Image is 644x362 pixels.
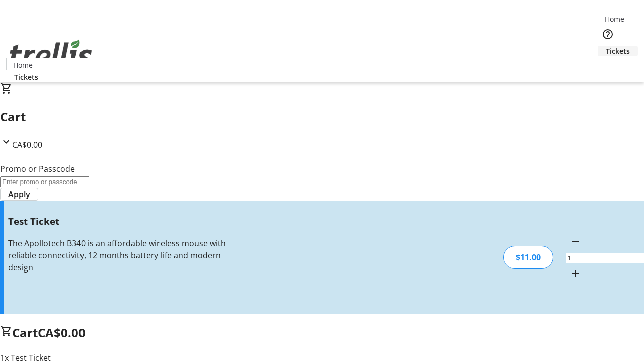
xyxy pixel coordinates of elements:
a: Home [7,60,39,70]
button: Help [598,24,618,44]
div: The Apollotech B340 is an affordable wireless mouse with reliable connectivity, 12 months battery... [8,237,228,274]
span: Apply [8,188,30,200]
span: CA$0.00 [38,324,86,341]
a: Tickets [598,46,638,56]
span: Tickets [606,46,630,56]
a: Home [598,14,630,24]
div: $11.00 [503,246,553,269]
button: Cart [598,56,618,76]
button: Increment by one [566,263,586,284]
span: Home [13,60,33,70]
span: CA$0.00 [12,139,42,150]
span: Home [605,14,624,24]
button: Decrement by one [566,231,586,251]
h3: Test Ticket [8,214,228,228]
a: Tickets [6,72,46,82]
img: Orient E2E Organization 62PuBA5FJd's Logo [6,29,96,79]
span: Tickets [14,72,38,82]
